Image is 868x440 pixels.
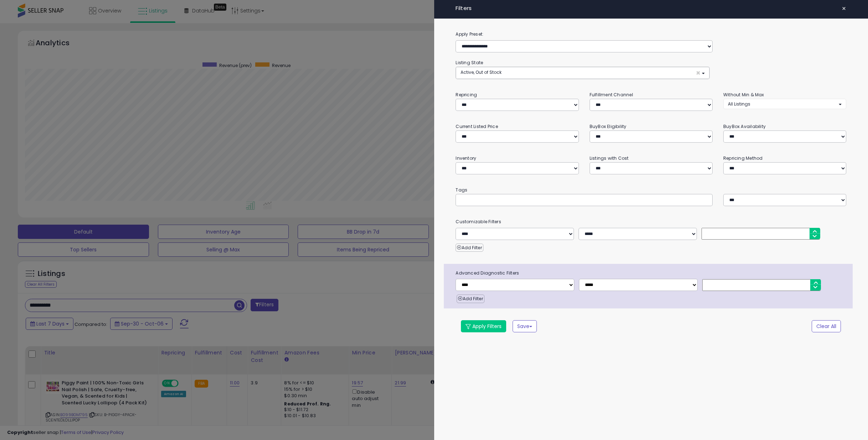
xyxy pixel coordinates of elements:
[696,69,700,77] span: ×
[461,69,502,75] span: Active, Out of Stock
[590,92,633,98] small: Fulfillment Channel
[450,186,852,194] small: Tags
[812,320,841,332] button: Clear All
[723,92,764,98] small: Without Min & Max
[723,99,846,109] button: All Listings
[456,5,846,11] h4: Filters
[456,92,477,98] small: Repricing
[456,60,483,66] small: Listing State
[450,218,852,226] small: Customizable Filters
[723,155,763,161] small: Repricing Method
[456,155,476,161] small: Inventory
[590,123,627,129] small: BuyBox Eligibility
[839,4,849,14] button: ×
[728,101,750,107] span: All Listings
[461,320,506,332] button: Apply Filters
[457,295,484,303] button: Add Filter
[450,30,852,38] label: Apply Preset:
[456,67,709,79] button: Active, Out of Stock ×
[842,4,846,14] span: ×
[590,155,629,161] small: Listings with Cost
[456,123,498,129] small: Current Listed Price
[456,244,483,252] button: Add Filter
[450,269,853,277] span: Advanced Diagnostic Filters
[723,123,766,129] small: BuyBox Availability
[513,320,537,332] button: Save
